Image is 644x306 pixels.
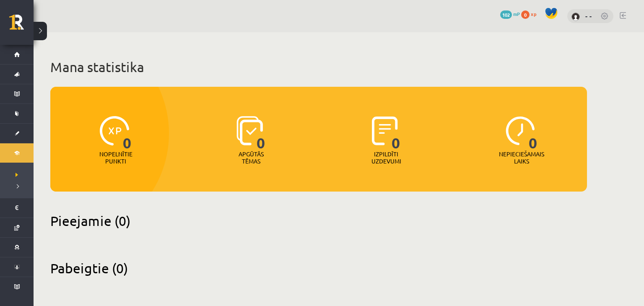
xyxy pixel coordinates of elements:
[370,150,402,165] p: Izpildīti uzdevumi
[99,150,132,165] p: Nopelnītie punkti
[9,15,34,36] a: Rīgas 1. Tālmācības vidusskola
[500,10,520,17] a: 102 mP
[257,116,265,150] span: 0
[529,116,538,150] span: 0
[236,116,263,145] img: icon-learned-topics-4a711ccc23c960034f471b6e78daf4a3bad4a20eaf4de84257b87e66633f6470.svg
[521,10,540,17] a: 0 xp
[50,260,587,276] h2: Pabeigtie (0)
[123,116,132,150] span: 0
[513,10,520,17] span: mP
[235,150,267,165] p: Apgūtās tēmas
[499,150,544,165] p: Nepieciešamais laiks
[571,13,580,21] img: - -
[50,213,587,229] h2: Pieejamie (0)
[392,116,400,150] span: 0
[531,10,536,17] span: xp
[585,12,592,20] a: - -
[50,59,587,75] h1: Mana statistika
[100,116,129,145] img: icon-xp-0682a9bc20223a9ccc6f5883a126b849a74cddfe5390d2b41b4391c66f2066e7.svg
[506,116,535,145] img: icon-clock-7be60019b62300814b6bd22b8e044499b485619524d84068768e800edab66f18.svg
[372,116,398,145] img: icon-completed-tasks-ad58ae20a441b2904462921112bc710f1caf180af7a3daa7317a5a94f2d26646.svg
[521,10,530,19] span: 0
[500,10,512,19] span: 102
